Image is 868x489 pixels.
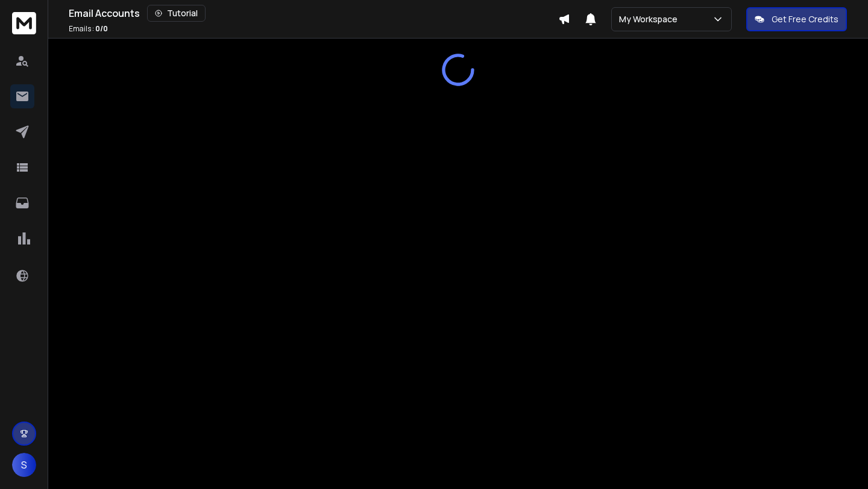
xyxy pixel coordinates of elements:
div: Email Accounts [69,5,558,22]
p: Get Free Credits [772,13,838,25]
p: Emails : [69,24,108,34]
button: Get Free Credits [746,7,847,31]
button: S [12,453,36,477]
span: 0 / 0 [95,23,108,34]
button: Tutorial [147,5,206,22]
p: My Workspace [619,13,682,25]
